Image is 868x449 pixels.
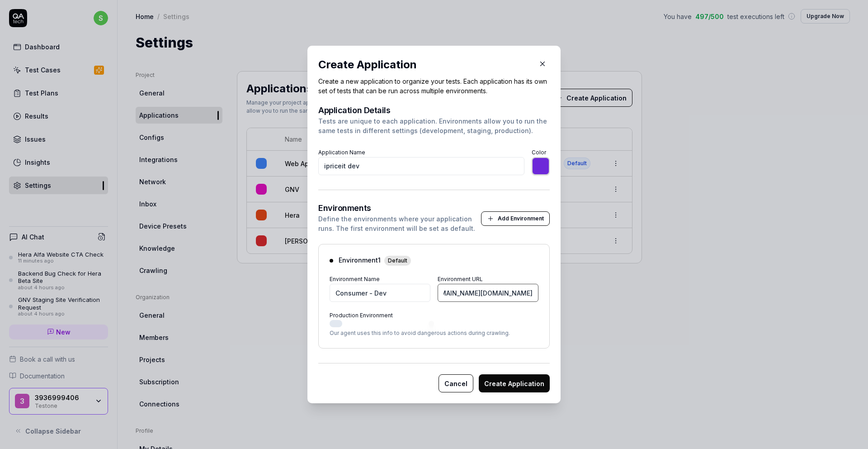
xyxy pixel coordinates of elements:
button: Create Application [479,374,550,392]
label: Application Name [318,149,365,156]
input: My Application [318,157,524,175]
button: Add Environment [481,211,550,226]
h3: Environments [318,204,481,212]
span: Environment 1 [339,255,411,266]
label: Production Environment [330,312,393,319]
input: Production, Staging, etc. [330,284,430,302]
button: Cancel [439,374,473,392]
h2: Create Application [318,57,550,73]
button: Close Modal [535,57,550,71]
label: Color [532,149,546,156]
p: Create a new application to organize your tests. Each application has its own set of tests that c... [318,76,550,96]
p: Our agent uses this info to avoid dangerous actions during crawling. [330,329,538,337]
label: Environment URL [438,276,483,282]
label: Environment Name [330,276,380,282]
h3: Application Details [318,106,550,115]
input: https://example.com [438,284,538,302]
div: Tests are unique to each application. Environments allow you to run the same tests in different s... [318,116,550,135]
div: Define the environments where your application runs. The first environment will be set as default. [318,214,481,233]
span: Default [384,256,411,266]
